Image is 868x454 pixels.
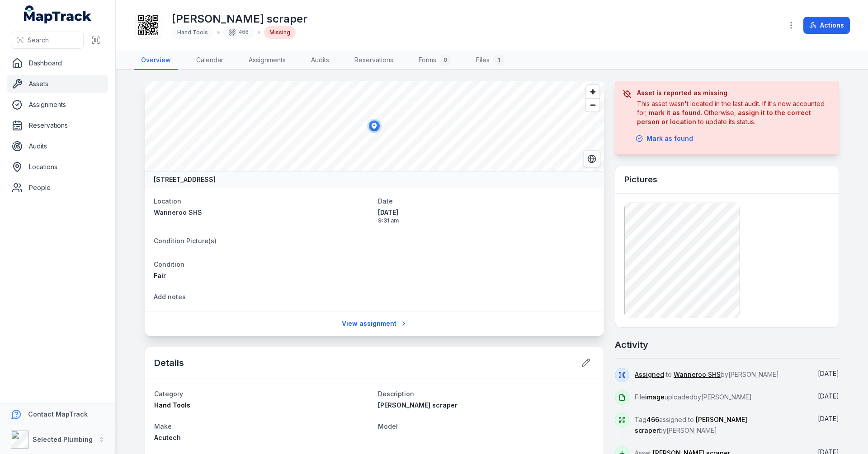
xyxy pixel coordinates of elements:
[645,393,665,401] span: image
[818,415,839,422] time: 5/8/2025, 9:31:01 AM
[646,416,659,423] span: 466
[378,208,595,217] span: [DATE]
[378,197,393,205] span: Date
[586,85,599,98] button: Zoom in
[264,26,296,39] div: Missing
[154,357,184,369] h2: Details
[635,416,747,434] span: Tag assigned to by [PERSON_NAME]
[154,197,181,205] span: Location
[378,390,414,398] span: Description
[378,422,398,430] span: Model
[635,370,664,379] a: Assigned
[223,26,254,39] div: 466
[586,98,599,111] button: Zoom out
[33,435,93,443] strong: Selected Plumbing
[154,208,371,217] a: Wanneroo SHS
[469,51,511,70] a: Files1
[145,81,604,171] canvas: Map
[637,99,831,126] div: This asset wasn't located in the last audit. If it's now accounted for, . Otherwise, to update it...
[7,54,108,72] a: Dashboard
[615,338,648,351] h2: Activity
[7,75,108,93] a: Assets
[28,410,88,418] strong: Contact MapTrack
[635,371,779,378] span: to by [PERSON_NAME]
[378,217,595,224] span: 9:31 am
[440,55,451,65] div: 0
[493,55,504,65] div: 1
[189,51,231,70] a: Calendar
[818,415,839,422] span: [DATE]
[154,175,216,184] strong: [STREET_ADDRESS]
[378,401,458,409] span: [PERSON_NAME] scraper
[7,116,108,134] a: Reservations
[630,130,699,147] button: Mark as found
[7,179,108,197] a: People
[154,390,183,398] span: Category
[11,32,84,49] button: Search
[818,392,839,400] span: [DATE]
[674,370,721,379] a: Wanneroo SHS
[154,401,190,409] span: Hand Tools
[172,12,307,26] h1: [PERSON_NAME] scraper
[24,5,92,23] a: MapTrack
[649,109,701,116] strong: mark it as found
[347,51,401,70] a: Reservations
[7,137,108,155] a: Audits
[583,150,600,167] button: Switch to Satellite View
[818,370,839,377] time: 5/8/2025, 9:31:24 AM
[154,434,181,441] span: Acutech
[154,422,172,430] span: Make
[154,237,217,245] span: Condition Picture(s)
[134,51,178,70] a: Overview
[336,315,413,332] a: View assignment
[635,393,752,401] span: File uploaded by [PERSON_NAME]
[378,208,595,224] time: 5/8/2025, 9:31:24 AM
[7,96,108,114] a: Assignments
[154,208,202,216] span: Wanneroo SHS
[818,370,839,377] span: [DATE]
[411,51,458,70] a: Forms0
[624,173,657,186] h3: Pictures
[28,36,49,45] span: Search
[304,51,336,70] a: Audits
[177,29,208,36] span: Hand Tools
[241,51,293,70] a: Assignments
[637,88,831,97] h3: Asset is reported as missing
[154,293,186,301] span: Add notes
[818,392,839,400] time: 5/8/2025, 9:31:17 AM
[154,272,166,279] span: Fair
[7,158,108,176] a: Locations
[803,17,850,34] button: Actions
[154,260,184,268] span: Condition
